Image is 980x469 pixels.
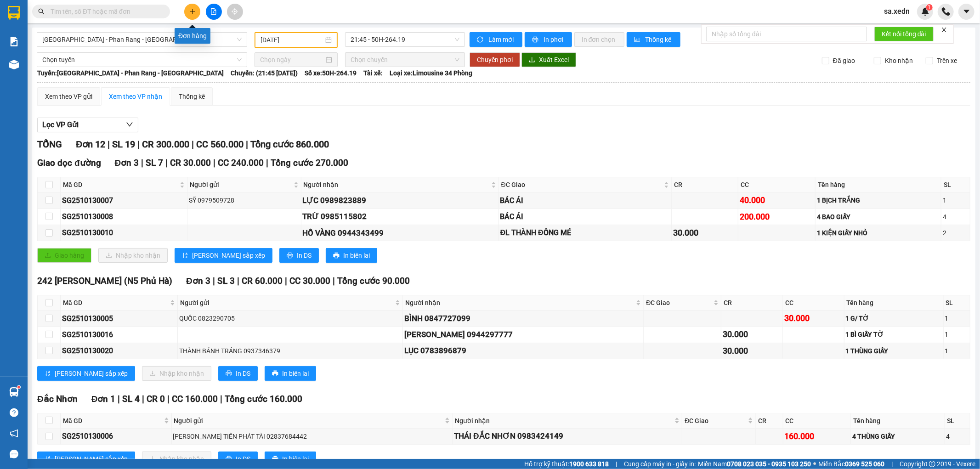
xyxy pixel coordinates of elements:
button: downloadXuất Excel [521,52,576,67]
span: sort-ascending [45,370,51,378]
span: Tổng cước 860.000 [250,139,329,150]
span: file-add [210,8,217,15]
div: 1 BỊCH TRẮNG [817,195,939,205]
span: Đắc Nhơn [37,394,78,404]
span: printer [287,252,293,260]
span: search [38,8,45,15]
span: 21:45 - 50H-264.19 [351,33,459,46]
div: 30.000 [673,226,736,239]
td: SG2510130008 [61,209,187,225]
button: In đơn chọn [574,32,624,47]
span: printer [272,370,278,378]
div: SG2510130008 [62,211,186,222]
span: sort-ascending [182,252,188,260]
span: | [285,276,287,286]
span: [PERSON_NAME] sắp xếp [55,454,128,464]
span: Mã GD [63,298,168,308]
div: HỒ VÀNG 0944343499 [303,227,497,239]
span: sync [477,36,485,44]
th: Tên hàng [816,177,941,192]
span: In DS [236,454,250,464]
span: Chuyến: (21:45 [DATE]) [231,68,298,78]
b: [DOMAIN_NAME] [77,35,126,42]
span: CR 300.000 [142,139,189,150]
div: 1 [945,329,969,339]
span: download [529,57,535,64]
span: CC 160.000 [172,394,218,404]
button: printerIn biên lai [265,366,316,381]
span: Mã GD [63,180,178,190]
span: Người gửi [180,298,393,308]
img: icon-new-feature [921,7,929,16]
button: printerIn DS [279,248,319,263]
span: Người gửi [174,416,443,426]
button: Kết nối tổng đài [874,27,934,41]
div: 30.000 [784,312,843,325]
div: 1 [945,313,969,323]
span: In DS [236,368,250,379]
span: Giao dọc đường [37,158,101,168]
th: Tên hàng [851,413,945,429]
span: Tổng cước 160.000 [225,394,302,404]
span: ĐC Giao [646,298,712,308]
span: Đơn 3 [115,158,139,168]
div: 1 THÙNG GIẤY [846,346,942,356]
button: downloadNhập kho nhận [98,248,168,263]
td: SG2510130016 [61,327,178,343]
img: warehouse-icon [9,60,19,69]
input: Tìm tên, số ĐT hoặc mã đơn [51,6,159,17]
span: CR 30.000 [170,158,211,168]
div: SG2510130007 [62,195,186,206]
span: Kết nối tổng đài [882,29,926,39]
button: syncLàm mới [470,32,522,47]
span: Người nhận [455,416,673,426]
img: phone-icon [942,7,950,16]
div: ĐL THÀNH ĐỒNG MÉ [500,227,670,238]
span: | [220,394,222,404]
button: plus [184,4,200,20]
button: printerIn DS [218,366,258,381]
img: logo.jpg [100,11,122,34]
div: 4 BAO GIẤY [817,212,939,222]
div: BÁC ÁI [500,195,670,206]
span: Đơn 3 [186,276,210,286]
div: TRỪ 0985115802 [303,210,497,223]
button: printerIn biên lai [265,452,316,466]
div: 2 [943,228,969,238]
span: In biên lai [282,454,309,464]
th: Tên hàng [844,295,944,311]
div: 1 [943,195,969,205]
span: sa.xedn [877,6,917,17]
span: | [333,276,335,286]
div: 4 [946,431,969,441]
div: SG2510130016 [62,329,176,340]
div: SỸ 0979509728 [189,195,300,205]
div: [PERSON_NAME] TIẾN PHÁT TÀI 02837684442 [173,431,451,441]
button: Lọc VP Gửi [37,118,138,132]
span: ⚪️ [813,462,816,466]
span: | [246,139,248,150]
span: SL 3 [217,276,235,286]
span: Số xe: 50H-264.19 [305,68,357,78]
div: BÌNH 0847727099 [404,312,642,325]
span: sort-ascending [45,456,51,463]
span: message [10,450,18,458]
span: notification [10,429,18,438]
th: SL [941,177,970,192]
button: downloadNhập kho nhận [142,452,211,466]
span: Tài xế: [363,68,383,78]
div: 40.000 [740,194,814,207]
span: question-circle [10,408,18,417]
span: Tổng cước 270.000 [271,158,348,168]
div: THÁI ĐẮC NHƠN 0983424149 [454,430,680,442]
input: 13/10/2025 [261,35,323,45]
button: downloadNhập kho nhận [142,366,211,381]
li: (c) 2017 [77,44,126,55]
span: Loại xe: Limousine 34 Phòng [390,68,472,78]
button: printerIn biên lai [326,248,377,263]
div: QUỐC 0823290705 [179,313,401,323]
span: printer [532,36,540,44]
span: 242 [PERSON_NAME] (N5 Phủ Hà) [37,276,172,286]
span: Đơn 1 [91,394,116,404]
div: 30.000 [723,345,781,357]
